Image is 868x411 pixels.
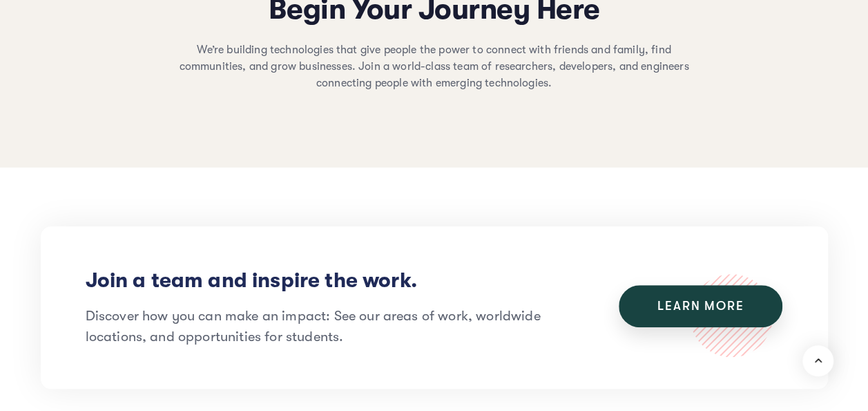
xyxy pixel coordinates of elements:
[704,300,716,312] span: m
[735,300,744,312] span: e
[727,300,736,312] span: r
[673,300,682,312] span: a
[86,306,543,347] p: Discover how you can make an impact: See our areas of work, worldwide locations, and opportunitie...
[691,300,700,312] span: n
[86,268,417,293] h4: Join a team and inspire the work.
[175,42,693,91] p: We’re building technologies that give people the power to connect with friends and family, find c...
[619,285,783,327] a: Learn more
[682,300,691,312] span: r
[665,300,673,312] span: e
[716,300,727,312] span: o
[657,300,665,312] span: L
